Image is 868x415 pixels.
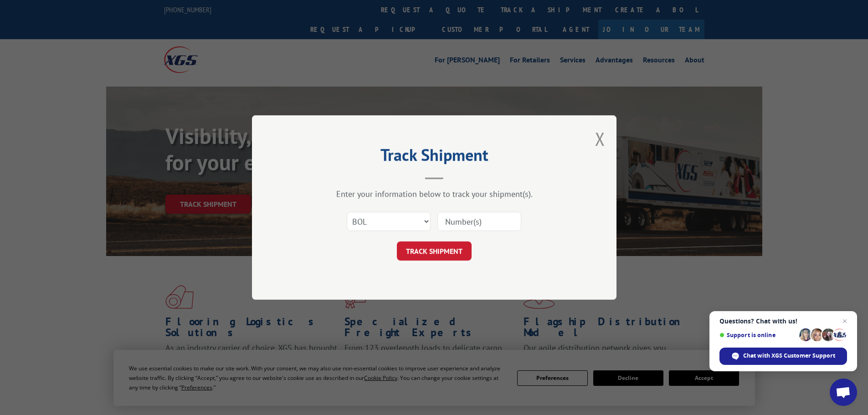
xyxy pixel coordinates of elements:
[830,379,857,406] div: Open chat
[743,352,835,360] span: Chat with XGS Customer Support
[595,127,605,151] button: Close modal
[397,241,472,261] button: TRACK SHIPMENT
[719,318,847,325] span: Questions? Chat with us!
[298,189,571,199] div: Enter your information below to track your shipment(s).
[298,149,571,166] h2: Track Shipment
[719,332,796,338] span: Support is online
[839,316,850,327] span: Close chat
[719,348,847,365] div: Chat with XGS Customer Support
[437,212,521,231] input: Number(s)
